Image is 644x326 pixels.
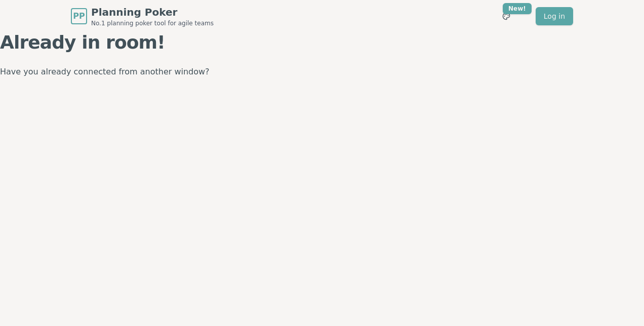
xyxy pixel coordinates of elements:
[536,7,573,25] a: Log in
[91,19,214,27] span: No.1 planning poker tool for agile teams
[73,10,85,22] span: PP
[71,5,214,27] a: PPPlanning PokerNo.1 planning poker tool for agile teams
[91,5,214,19] span: Planning Poker
[497,7,515,25] button: New!
[503,3,532,14] div: New!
